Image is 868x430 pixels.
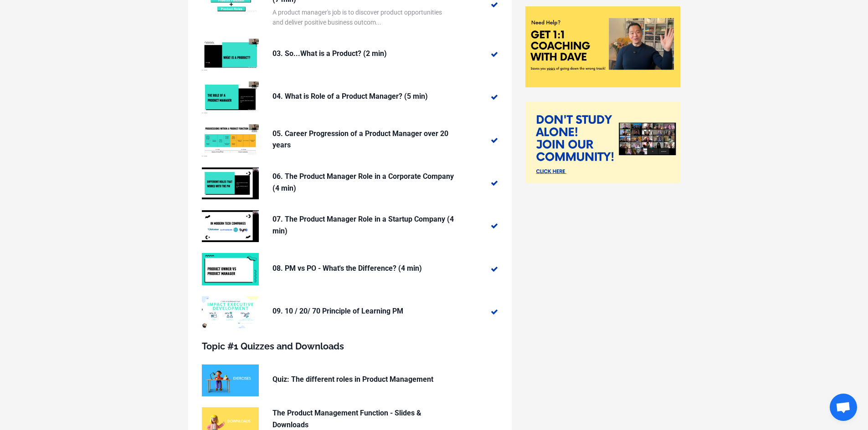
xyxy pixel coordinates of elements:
[202,296,498,328] a: 09. 10 / 20/ 70 Principle of Learning PM
[272,213,455,237] p: 07. The Product Manager Role in a Startup Company (4 min)
[272,7,455,28] p: A product manager's job is to discover product opportunities and deliver positive business outcom...
[202,364,259,396] img: kqpFgXxRpGRDaQg4bmuA_d23ade4a-991b-485e-8d63-56b78bad8a7b.png
[830,394,857,421] div: Open chat
[202,210,498,242] a: 07. The Product Manager Role in a Startup Company (4 min)
[272,91,455,102] p: 04. What is Role of a Product Manager? (5 min)
[202,210,259,242] img: 078091d4-8992-435e-80f3-44e9e3cfa2d3.jpg
[202,339,498,354] h5: Topic #1 Quizzes and Downloads
[202,81,498,113] a: 04. What is Role of a Product Manager? (5 min)
[202,39,498,71] a: 03. So...What is a Product? (2 min)
[202,167,259,199] img: fde1236d-5a91-4a11-a174-1a10d26d0a86.jpg
[525,102,680,183] img: 8f7df7-7e21-1711-f3b5-0b085c5d0c7_join_our_community.png
[272,305,455,317] p: 09. 10 / 20/ 70 Principle of Learning PM
[202,253,259,285] img: 6fc7c0ee-caa7-41e5-8134-b240edd11433.jpg
[202,364,498,396] a: Quiz: The different roles in Product Management
[272,48,455,60] p: 03. So...What is a Product? (2 min)
[272,263,455,274] p: 08. PM vs PO - What's the Difference? (4 min)
[272,128,455,151] p: 05. Career Progression of a Product Manager over 20 years
[202,167,498,199] a: 06. The Product Manager Role in a Corporate Company (4 min)
[202,124,259,156] img: d12b75f-f1b8-68a-d841-c80f3f0f353_6900afed3961ef7e5497649ef46fec21d5666664.jpg
[525,6,680,87] img: 8be08-880d-c0e-b727-42286b0aac6e_Need_coaching_.png
[202,81,259,113] img: b6a82ac-7aba-6e3b-71c3-ad31046a5f_f24675c5fa8603a440056bd1bfa94c0c.jpg
[202,39,259,71] img: a312136-727a-736e-8f74-c12d32b7da8_f756a4a534e05a3c3755aa4a0814b7946b082465.jpg
[202,296,259,328] img: s6NpJ07S5iZLtw4a6KCT_42c05d88379e16e6aced7640a872a99c25e59fdd.jpg
[202,253,498,285] a: 08. PM vs PO - What's the Difference? (4 min)
[272,171,455,194] p: 06. The Product Manager Role in a Corporate Company (4 min)
[272,374,455,385] p: Quiz: The different roles in Product Management
[202,124,498,156] a: 05. Career Progression of a Product Manager over 20 years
